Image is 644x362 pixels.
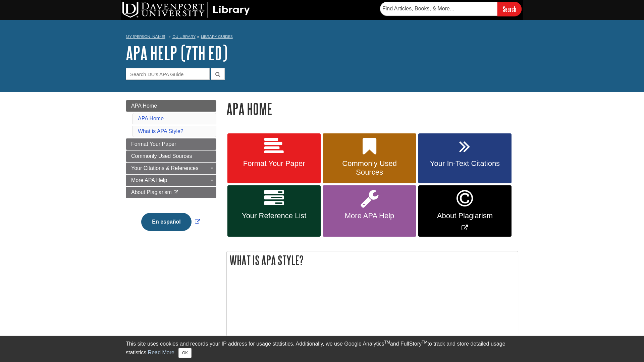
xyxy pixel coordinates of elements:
span: About Plagiarism [423,212,506,220]
input: Search [497,2,522,16]
div: Guide Page Menu [126,100,216,242]
a: Read More [148,350,174,355]
i: This link opens in a new window [173,190,179,195]
sup: TM [384,340,390,345]
span: More APA Help [328,212,411,220]
a: Link opens in new window [418,185,512,237]
button: Close [178,348,192,358]
a: Your Citations & References [126,163,216,174]
input: Search DU's APA Guide [126,68,210,80]
a: Commonly Used Sources [126,150,216,162]
a: DU Library [172,34,196,39]
span: Your Reference List [232,212,316,220]
span: Commonly Used Sources [131,153,192,159]
a: My [PERSON_NAME] [126,34,165,40]
span: About Plagiarism [131,189,172,195]
button: En español [141,213,191,231]
span: APA Home [131,103,157,109]
a: What is APA Style? [138,128,183,134]
form: Searches DU Library's articles, books, and more [380,2,522,16]
div: This site uses cookies and records your IP address for usage statistics. Additionally, we use Goo... [126,340,518,358]
a: Your In-Text Citations [418,133,512,184]
a: Library Guides [201,34,233,39]
a: Format Your Paper [227,133,321,184]
a: Link opens in new window [140,219,202,225]
a: APA Home [126,100,216,112]
span: Commonly Used Sources [328,159,411,177]
span: Format Your Paper [232,159,316,168]
a: Your Reference List [227,185,321,237]
a: About Plagiarism [126,187,216,198]
a: APA Home [138,116,164,121]
a: APA Help (7th Ed) [126,43,227,63]
a: More APA Help [323,185,416,237]
a: More APA Help [126,175,216,186]
a: Format Your Paper [126,138,216,150]
span: Your In-Text Citations [423,159,506,168]
h1: APA Home [226,100,518,117]
nav: breadcrumb [126,32,518,43]
a: Commonly Used Sources [323,133,416,184]
sup: TM [422,340,427,345]
h2: What is APA Style? [227,251,518,269]
input: Find Articles, Books, & More... [380,2,497,16]
span: Your Citations & References [131,165,198,171]
img: DU Library [122,2,250,18]
span: More APA Help [131,177,167,183]
span: Format Your Paper [131,141,176,147]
